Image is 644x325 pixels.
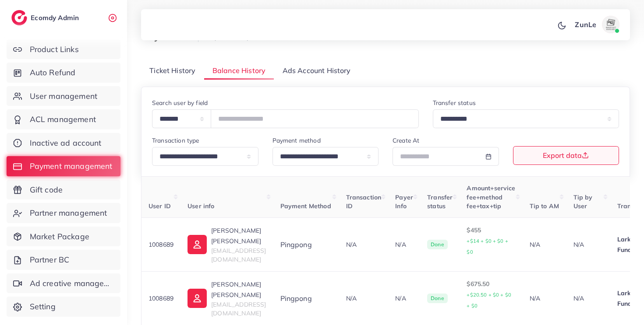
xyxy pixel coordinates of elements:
[188,235,207,254] img: ic-user-info.36bf1079.svg
[11,10,27,25] img: logo
[602,16,619,33] img: avatar
[346,294,357,302] span: N/A
[149,293,173,304] p: 1008689
[283,66,351,76] span: Ads Account History
[7,109,120,129] a: ACL management
[188,289,207,308] img: ic-user-info.36bf1079.svg
[7,250,120,270] a: Partner BC
[188,202,214,210] span: User info
[7,180,120,200] a: Gift code
[152,136,199,145] label: Transaction type
[7,86,120,106] a: User management
[467,184,515,210] span: Amount+service fee+method fee+tax+tip
[30,301,56,312] span: Setting
[149,202,171,210] span: User ID
[7,227,120,247] a: Market Package
[212,66,265,76] span: Balance History
[346,193,382,210] span: Transaction ID
[513,146,619,165] button: Export data
[7,63,120,83] a: Auto Refund
[573,239,603,250] p: N/A
[7,297,120,317] a: Setting
[30,67,76,78] span: Auto Refund
[573,293,603,304] p: N/A
[395,239,413,250] p: N/A
[30,137,102,149] span: Inactive ad account
[280,240,332,250] div: Pingpong
[11,10,81,25] a: logoEcomdy Admin
[7,203,120,223] a: Partner management
[530,202,559,210] span: Tip to AM
[31,14,81,22] h2: Ecomdy Admin
[530,239,559,250] p: N/A
[573,193,593,210] span: Tip by User
[30,161,113,172] span: Payment management
[280,202,331,210] span: Payment Method
[530,293,559,304] p: N/A
[427,240,448,249] span: Done
[467,238,508,255] small: +$14 + $0 + $0 + $0
[7,39,120,59] a: Product Links
[467,279,515,311] p: $675.50
[570,16,623,33] a: ZunLeavatar
[30,184,63,196] span: Gift code
[543,152,589,159] span: Export data
[433,98,476,107] label: Transfer status
[7,133,120,153] a: Inactive ad account
[427,294,448,303] span: Done
[30,278,114,289] span: Ad creative management
[7,156,120,176] a: Payment management
[393,136,419,145] label: Create At
[427,193,453,210] span: Transfer status
[30,44,79,55] span: Product Links
[152,98,208,107] label: Search user by field
[211,279,266,300] p: [PERSON_NAME] [PERSON_NAME]
[149,239,173,250] p: 1008689
[395,193,413,210] span: Payer Info
[7,273,120,294] a: Ad creative management
[575,19,596,30] p: ZunLe
[467,225,515,257] p: $455
[30,231,89,242] span: Market Package
[395,293,413,304] p: N/A
[211,247,266,263] span: [EMAIL_ADDRESS][DOMAIN_NAME]
[30,254,70,266] span: Partner BC
[346,241,357,248] span: N/A
[211,301,266,317] span: [EMAIL_ADDRESS][DOMAIN_NAME]
[30,207,107,219] span: Partner management
[30,91,97,102] span: User management
[30,114,96,125] span: ACL management
[272,136,321,145] label: Payment method
[467,292,511,309] small: +$20.50 + $0 + $0 + $0
[211,225,266,246] p: [PERSON_NAME] [PERSON_NAME]
[149,66,195,76] span: Ticket History
[280,294,332,304] div: Pingpong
